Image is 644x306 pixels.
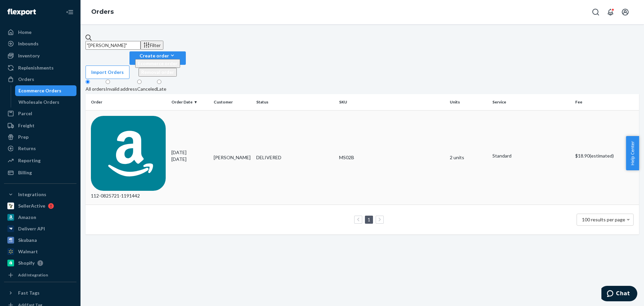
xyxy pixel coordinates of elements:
th: Service [490,94,573,110]
a: Home [4,27,76,38]
div: Inventory [18,52,40,59]
button: Fast Tags [4,288,76,298]
th: Units [447,94,490,110]
button: Import Orders [86,65,129,79]
div: Walmart [18,248,38,255]
div: Ecommerce Orders [18,87,61,94]
th: Status [254,94,337,110]
span: 100 results per page [582,217,625,222]
button: Open Search Box [589,5,602,19]
a: Ecommerce Orders [15,85,77,96]
div: Filter [143,42,161,49]
div: Late [157,86,166,92]
input: All orders [86,80,90,84]
th: Fee [573,94,639,110]
div: Deliverr API [18,225,45,232]
div: [DATE] [171,149,209,163]
a: SellerActive [4,201,76,211]
div: Canceled [137,86,157,92]
button: Filter [141,41,163,50]
div: Shopify [18,260,35,266]
a: Walmart [4,246,76,257]
a: Skubana [4,235,76,246]
div: Replenishments [18,64,54,71]
img: Flexport logo [7,9,36,15]
a: Wholesale Orders [15,97,77,107]
div: 112-0825721-1191442 [91,116,166,200]
a: Orders [91,8,114,15]
div: Reporting [18,157,41,164]
a: Deliverr API [4,223,76,234]
input: Canceled [137,80,142,84]
button: Open account menu [619,5,632,19]
th: Order [86,94,169,110]
a: Billing [4,167,76,178]
a: Parcel [4,108,76,119]
button: Help Center [626,136,639,170]
th: SKU [336,94,447,110]
a: Inbounds [4,38,76,49]
div: Add Integration [18,272,48,278]
span: Ecommerce order [138,60,177,66]
div: Fast Tags [18,290,40,296]
button: Removal order [139,68,177,77]
div: DELIVERED [256,154,334,161]
div: Home [18,29,32,36]
ol: breadcrumbs [86,2,119,22]
p: $18.90 [575,152,634,159]
div: Parcel [18,110,32,117]
input: Late [157,80,161,84]
div: Prep [18,134,29,140]
div: Returns [18,145,36,152]
div: All orders [86,86,106,92]
div: Customer [214,99,251,105]
a: Replenishments [4,62,76,73]
input: Search orders [86,41,141,50]
button: Create orderEcommerce orderRemoval order [129,51,186,65]
div: Amazon [18,214,36,221]
button: Open notifications [604,5,617,19]
a: Reporting [4,155,76,166]
span: Removal order [141,69,174,75]
td: 2 units [447,110,490,205]
div: SellerActive [18,203,45,209]
div: Invalid address [106,86,137,92]
div: Create order [135,52,180,59]
div: Skubana [18,237,37,244]
td: [PERSON_NAME] [211,110,254,205]
span: (estimated) [590,153,614,159]
div: Billing [18,169,32,176]
a: Add Integration [4,271,76,279]
a: Freight [4,120,76,131]
div: Inbounds [18,40,39,47]
p: Standard [492,152,570,159]
div: Integrations [18,191,46,198]
a: Shopify [4,258,76,268]
div: Freight [18,122,35,129]
button: Ecommerce order [135,59,180,68]
a: Page 1 is your current page [366,217,372,222]
div: Wholesale Orders [18,99,59,105]
div: MS02B [339,154,444,161]
a: Amazon [4,212,76,223]
button: Close Navigation [63,5,76,19]
th: Order Date [169,94,211,110]
button: Integrations [4,189,76,200]
a: Inventory [4,50,76,61]
input: Invalid address [106,80,110,84]
a: Prep [4,132,76,142]
a: Orders [4,74,76,85]
p: [DATE] [171,156,209,163]
a: Returns [4,143,76,154]
div: Orders [18,76,34,83]
iframe: Opens a widget where you can chat to one of our agents [601,286,637,303]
